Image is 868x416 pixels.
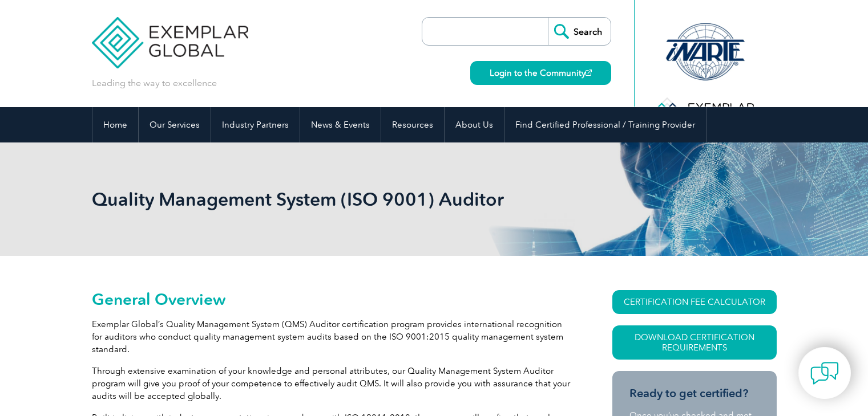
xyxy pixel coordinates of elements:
[381,107,444,142] a: Resources
[139,107,211,142] a: Our Services
[548,18,611,45] input: Search
[586,70,592,76] img: open_square.png
[92,107,138,142] a: Home
[612,290,777,314] a: CERTIFICATION FEE CALCULATOR
[211,107,300,142] a: Industry Partners
[92,365,571,402] p: Through extensive examination of your knowledge and personal attributes, our Quality Management S...
[504,107,706,142] a: Find Certified Professional / Training Provider
[810,359,839,388] img: contact-chat.png
[92,188,530,210] h1: Quality Management System (ISO 9001) Auditor
[445,107,504,142] a: About Us
[470,61,611,85] a: Login to the Community
[629,386,760,401] h3: Ready to get certified?
[92,77,217,89] p: Leading the way to excellence
[612,325,777,360] a: Download Certification Requirements
[300,107,381,142] a: News & Events
[92,290,571,308] h2: General Overview
[92,318,571,356] p: Exemplar Global’s Quality Management System (QMS) Auditor certification program provides internat...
